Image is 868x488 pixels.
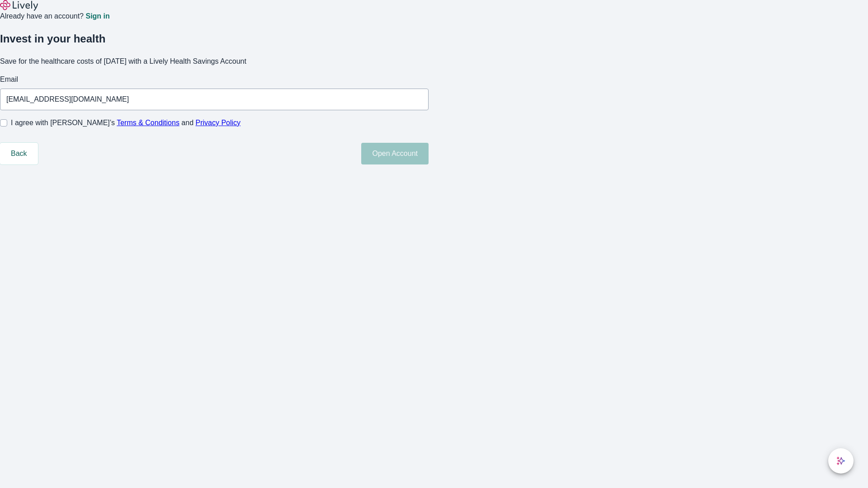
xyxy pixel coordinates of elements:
svg: Lively AI Assistant [836,456,845,465]
a: Terms & Conditions [117,119,179,127]
a: Sign in [85,13,109,20]
span: I agree with [PERSON_NAME]’s and [11,117,241,128]
button: chat [828,448,854,474]
a: Privacy Policy [196,119,241,127]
